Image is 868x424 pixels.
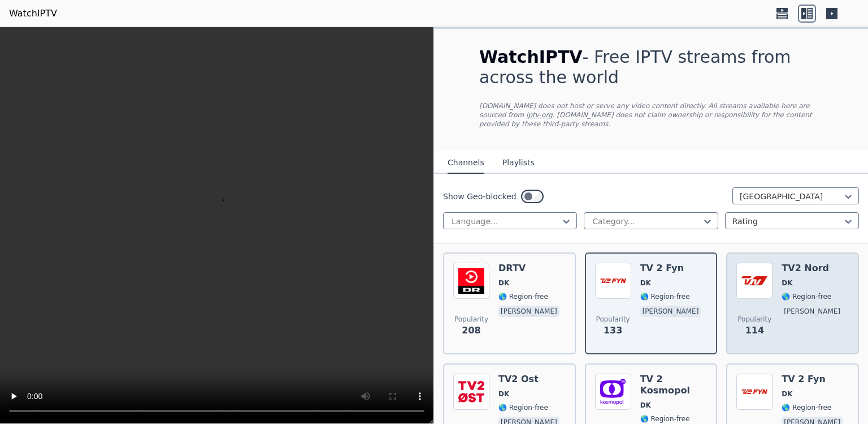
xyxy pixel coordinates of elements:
[448,152,484,174] button: Channels
[782,279,792,288] span: DK
[498,306,559,317] p: [PERSON_NAME]
[640,414,690,423] span: 🌎 Region-free
[640,263,704,274] h6: TV 2 Fyn
[640,401,651,410] span: DK
[604,324,622,337] span: 133
[782,306,843,317] p: [PERSON_NAME]
[736,374,772,410] img: TV 2 Fyn
[745,324,764,337] span: 114
[640,279,651,288] span: DK
[782,263,845,274] h6: TV2 Nord
[595,263,631,299] img: TV 2 Fyn
[9,7,57,20] a: WatchIPTV
[498,403,548,412] span: 🌎 Region-free
[454,315,488,324] span: Popularity
[782,403,831,412] span: 🌎 Region-free
[502,152,535,174] button: Playlists
[453,263,489,299] img: DRTV
[498,279,509,288] span: DK
[443,191,517,202] label: Show Geo-blocked
[782,374,845,385] h6: TV 2 Fyn
[595,374,631,410] img: TV 2 Kosmopol
[640,292,690,301] span: 🌎 Region-free
[526,111,553,119] a: iptv-org
[479,101,823,129] p: [DOMAIN_NAME] does not host or serve any video content directly. All streams available here are s...
[498,263,562,274] h6: DRTV
[782,389,792,399] span: DK
[640,374,708,396] h6: TV 2 Kosmopol
[737,315,771,324] span: Popularity
[462,324,480,337] span: 208
[736,263,772,299] img: TV2 Nord
[479,47,583,67] span: WatchIPTV
[498,389,509,399] span: DK
[498,292,548,301] span: 🌎 Region-free
[782,292,831,301] span: 🌎 Region-free
[479,47,823,88] h1: - Free IPTV streams from across the world
[640,306,701,317] p: [PERSON_NAME]
[453,374,489,410] img: TV2 Ost
[596,315,630,324] span: Popularity
[498,374,562,385] h6: TV2 Ost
